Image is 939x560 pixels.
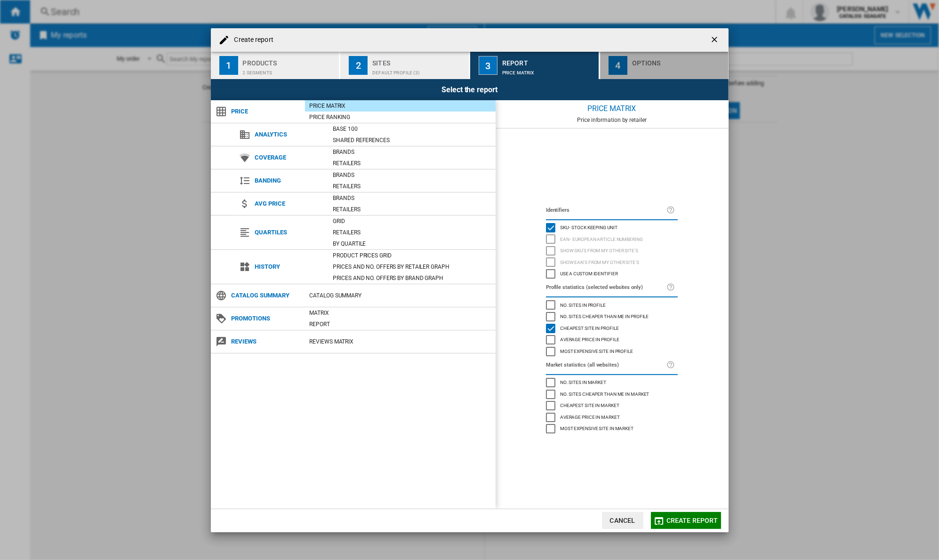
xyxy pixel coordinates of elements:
md-checkbox: Use a custom identifier [546,268,678,280]
div: Brands [329,170,496,180]
button: Create report [651,512,721,529]
span: Average price in profile [560,336,619,342]
md-checkbox: Show EAN's from my other site's [546,256,678,268]
md-checkbox: Average price in market [546,411,678,423]
div: 1 [219,56,238,75]
div: Sites [372,56,465,65]
span: Show SKU'S from my other site's [560,247,638,253]
div: Retailers [329,228,496,237]
md-checkbox: Most expensive site in market [546,423,678,435]
div: Select the report [211,79,729,100]
span: Cheapest site in market [560,401,619,408]
span: Banding [250,174,329,187]
div: Brands [329,147,496,157]
span: Analytics [250,128,329,141]
div: Prices and No. offers by brand graph [329,273,496,283]
div: Grid [329,216,496,226]
div: Brands [329,193,496,203]
md-checkbox: EAN - European Article Numbering [546,233,678,245]
div: Catalog Summary [305,291,496,300]
md-checkbox: No. sites in market [546,377,678,389]
button: Cancel [602,512,643,529]
span: Use a custom identifier [560,270,618,276]
span: No. sites cheaper than me in profile [560,312,649,319]
md-checkbox: Cheapest site in market [546,400,678,412]
span: Show EAN's from my other site's [560,258,639,265]
span: Most expensive site in market [560,424,634,431]
md-checkbox: Cheapest site in profile [546,322,678,334]
div: Price Ranking [305,112,496,122]
div: Prices and No. offers by retailer graph [329,262,496,272]
label: Identifiers [546,205,666,216]
div: Options [632,56,725,65]
div: Matrix [305,308,496,318]
span: Quartiles [250,226,329,239]
div: Report [305,320,496,329]
div: Shared references [329,136,496,145]
span: Price [227,105,305,118]
button: 1 Products 2 segments [211,52,340,79]
div: Retailers [329,159,496,168]
span: Most expensive site in profile [560,347,633,354]
span: History [250,260,329,273]
button: 3 Report Price Matrix [470,52,600,79]
div: Price Matrix [502,65,595,75]
span: Promotions [227,312,305,325]
div: 3 [479,56,498,75]
h4: Create report [230,35,273,45]
md-checkbox: SKU - Stock Keeping Unit [546,222,678,234]
span: No. sites cheaper than me in market [560,390,650,397]
span: EAN - European Article Numbering [560,235,643,242]
div: Products [243,56,336,65]
span: Reviews [227,335,305,348]
div: 2 segments [243,65,336,75]
ng-md-icon: getI18NText('BUTTONS.CLOSE_DIALOG') [710,35,721,46]
div: Price Matrix [305,101,496,111]
span: Avg price [250,197,329,210]
md-checkbox: Average price in profile [546,334,678,346]
div: Report [502,56,595,65]
md-checkbox: No. sites in profile [546,299,678,311]
div: By quartile [329,239,496,248]
span: SKU - Stock Keeping Unit [560,224,618,230]
md-checkbox: Show SKU'S from my other site's [546,245,678,257]
button: 2 Sites Default profile (3) [340,52,470,79]
label: Profile statistics (selected websites only) [546,282,666,293]
md-checkbox: Most expensive site in profile [546,345,678,357]
button: 4 Options [600,52,729,79]
div: Price Matrix [496,100,729,117]
div: REVIEWS Matrix [305,337,496,346]
button: getI18NText('BUTTONS.CLOSE_DIALOG') [706,31,725,49]
div: 2 [349,56,368,75]
div: Price information by retailer [496,117,729,123]
div: 4 [609,56,627,75]
span: Coverage [250,151,329,164]
label: Market statistics (all websites) [546,360,666,370]
md-checkbox: No. sites cheaper than me in market [546,388,678,400]
md-checkbox: No. sites cheaper than me in profile [546,311,678,323]
div: Base 100 [329,124,496,134]
span: Create report [666,517,718,524]
div: Product prices grid [329,251,496,260]
span: Cheapest site in profile [560,324,619,331]
div: Default profile (3) [372,65,465,75]
span: Average price in market [560,413,620,420]
span: Catalog Summary [227,289,305,302]
span: No. sites in market [560,378,606,385]
span: No. sites in profile [560,301,606,308]
div: Retailers [329,182,496,191]
div: Retailers [329,205,496,214]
